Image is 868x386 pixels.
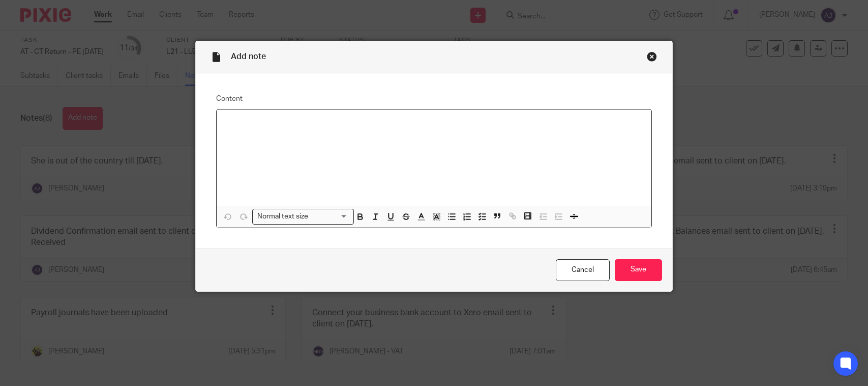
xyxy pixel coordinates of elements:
[231,52,266,61] span: Add note
[311,211,348,222] input: Search for option
[647,51,657,62] div: Close this dialog window
[615,259,662,281] input: Save
[556,259,610,281] a: Cancel
[216,94,652,104] label: Content
[252,209,354,225] div: Search for option
[255,211,310,222] span: Normal text size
